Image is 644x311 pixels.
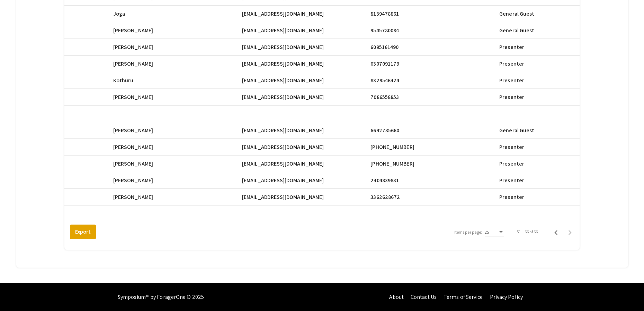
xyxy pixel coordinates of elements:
span: [PERSON_NAME] [113,93,153,101]
button: Previous page [549,225,563,239]
span: 3362628672 [370,193,400,201]
a: Terms of Service [444,293,483,301]
a: Contact Us [411,293,437,301]
span: [EMAIL_ADDRESS][DOMAIN_NAME] [242,143,324,151]
span: [PERSON_NAME] [113,193,153,201]
span: [EMAIL_ADDRESS][DOMAIN_NAME] [242,93,324,101]
span: [PERSON_NAME] [113,26,153,35]
span: 6692735660 [370,126,399,135]
span: 7086558853 [370,93,399,101]
span: [PERSON_NAME] [113,176,153,185]
span: [EMAIL_ADDRESS][DOMAIN_NAME] [242,193,324,201]
div: Symposium™ by ForagerOne © 2025 [118,283,204,311]
span: [EMAIL_ADDRESS][DOMAIN_NAME] [242,10,324,18]
span: General Guest [499,10,534,18]
span: [EMAIL_ADDRESS][DOMAIN_NAME] [242,76,324,85]
span: 8139478861 [370,10,399,18]
span: [PERSON_NAME] [113,43,153,51]
span: [PERSON_NAME] [113,60,153,68]
span: Presenter [499,60,524,68]
span: [EMAIL_ADDRESS][DOMAIN_NAME] [242,43,324,51]
span: Presenter [499,160,524,168]
mat-select: Items per page: [485,230,504,235]
span: General Guest [499,126,534,135]
div: 51 – 66 of 66 [517,229,538,235]
a: Privacy Policy [490,293,523,301]
div: Items per page: [454,229,482,235]
span: [EMAIL_ADDRESS][DOMAIN_NAME] [242,60,324,68]
span: Presenter [499,43,524,51]
span: [PERSON_NAME] [113,126,153,135]
span: Joga [113,10,125,18]
span: [EMAIL_ADDRESS][DOMAIN_NAME] [242,26,324,35]
span: Kothuru [113,76,134,85]
span: 2404839831 [370,176,399,185]
a: About [389,293,404,301]
span: 9545780084 [370,26,399,35]
span: 8329546424 [370,76,399,85]
span: [EMAIL_ADDRESS][DOMAIN_NAME] [242,160,324,168]
span: Presenter [499,176,524,185]
span: [PHONE_NUMBER] [370,160,414,168]
span: Presenter [499,193,524,201]
span: 6095161490 [370,43,399,51]
span: [PERSON_NAME] [113,143,153,151]
span: Presenter [499,143,524,151]
span: [PERSON_NAME] [113,160,153,168]
iframe: Chat [5,280,29,306]
span: [EMAIL_ADDRESS][DOMAIN_NAME] [242,176,324,185]
span: Presenter [499,76,524,85]
span: [EMAIL_ADDRESS][DOMAIN_NAME] [242,126,324,135]
span: 6307091179 [370,60,399,68]
span: [PHONE_NUMBER] [370,143,414,151]
span: 25 [485,229,489,235]
button: Export [70,225,96,239]
button: Next page [563,225,577,239]
span: Presenter [499,93,524,101]
span: General Guest [499,26,534,35]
